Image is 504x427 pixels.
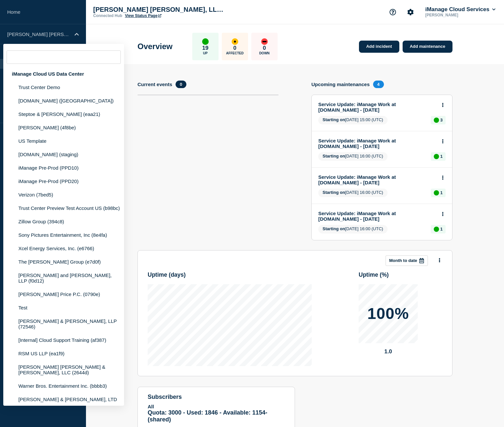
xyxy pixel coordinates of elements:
[404,5,417,19] button: Account settings
[203,51,208,55] p: Up
[3,228,124,242] li: Sony Pictures Entertainment, Inc (8e4fa)
[202,38,209,45] div: up
[440,118,443,122] p: 3
[3,134,124,148] li: US Template
[323,154,345,158] span: Starting on
[7,31,70,37] p: [PERSON_NAME] [PERSON_NAME], LLP (PROD) (e-10161)
[424,13,492,17] p: [PERSON_NAME]
[3,107,124,121] li: Steptoe & [PERSON_NAME] (eaa21)
[137,82,172,87] h4: Current events
[137,42,173,51] h1: Overview
[440,154,443,159] p: 1
[386,255,428,266] button: Month to date
[3,255,124,269] li: The [PERSON_NAME] Group (e7d0f)
[263,45,266,51] p: 0
[3,301,124,314] li: Test
[434,227,439,232] div: up
[3,148,124,161] li: [DOMAIN_NAME] (staging)
[403,41,452,53] a: Add maintenance
[3,121,124,134] li: [PERSON_NAME] (4f8be)
[261,38,268,45] div: down
[3,215,124,228] li: Zillow Group (394c8)
[93,13,122,18] p: Connected Hub
[318,152,388,161] span: [DATE] 16:00 (UTC)
[318,189,388,197] span: [DATE] 16:00 (UTC)
[233,45,236,51] p: 0
[148,394,285,400] h4: subscribers
[3,393,124,412] li: [PERSON_NAME] & [PERSON_NAME], LTD (4b138)
[3,175,124,188] li: iManage Pre-Prod (PPD20)
[3,81,124,94] li: Trust Center Demo
[323,117,345,122] span: Starting on
[148,271,186,278] h3: Uptime ( days )
[424,6,497,13] button: iManage Cloud Services
[3,347,124,360] li: RSM US LLP (ea1f9)
[318,138,437,149] a: Service Update: iManage Work at [DOMAIN_NAME] - [DATE]
[323,190,345,195] span: Starting on
[176,81,186,88] span: 0
[3,288,124,301] li: [PERSON_NAME] Price P.C. (0790e)
[3,360,124,379] li: [PERSON_NAME] [PERSON_NAME] & [PERSON_NAME], LLC (2644d)
[259,51,270,55] p: Down
[373,81,384,88] span: 4
[226,51,243,55] p: Affected
[318,211,437,222] a: Service Update: iManage Work at [DOMAIN_NAME] - [DATE]
[3,94,124,107] li: [DOMAIN_NAME] ([GEOGRAPHIC_DATA])
[386,5,400,19] button: Support
[3,67,124,81] div: iManage Cloud US Data Center
[434,190,439,195] div: up
[359,41,399,53] a: Add incident
[440,190,443,195] p: 1
[367,306,409,322] p: 100%
[148,404,285,409] p: All
[3,161,124,175] li: iManage Pre-Prod (PPD10)
[318,116,388,124] span: [DATE] 15:00 (UTC)
[389,258,417,263] p: Month to date
[3,201,124,215] li: Trust Center Preview Test Account US (b98bc)
[3,242,124,255] li: Xcel Energy Services, Inc. (e6766)
[318,225,388,233] span: [DATE] 16:00 (UTC)
[93,6,224,13] p: [PERSON_NAME] [PERSON_NAME], LLP (PROD) (e-10161)
[440,227,443,232] p: 1
[232,38,238,45] div: affected
[148,409,267,423] span: Quota: 3000 - Used: 1846 - Available: 1154 - (shared)
[318,174,437,185] a: Service Update: iManage Work at [DOMAIN_NAME] - [DATE]
[434,154,439,159] div: up
[359,271,389,278] h3: Uptime ( % )
[125,13,161,18] a: View Status Page
[323,226,345,231] span: Starting on
[3,269,124,288] li: [PERSON_NAME] and [PERSON_NAME], LLP (f0d12)
[3,188,124,201] li: Verizon (7bed5)
[318,102,437,113] a: Service Update: iManage Work at [DOMAIN_NAME] - [DATE]
[359,348,418,355] p: 1.0
[434,118,439,123] div: up
[3,379,124,393] li: Warner Bros. Entertainment Inc. (bbbb3)
[311,82,370,87] h4: Upcoming maintenances
[3,333,124,347] li: [Internal] Cloud Support Training (af387)
[3,314,124,333] li: [PERSON_NAME] & [PERSON_NAME], LLP (72546)
[202,45,208,51] p: 19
